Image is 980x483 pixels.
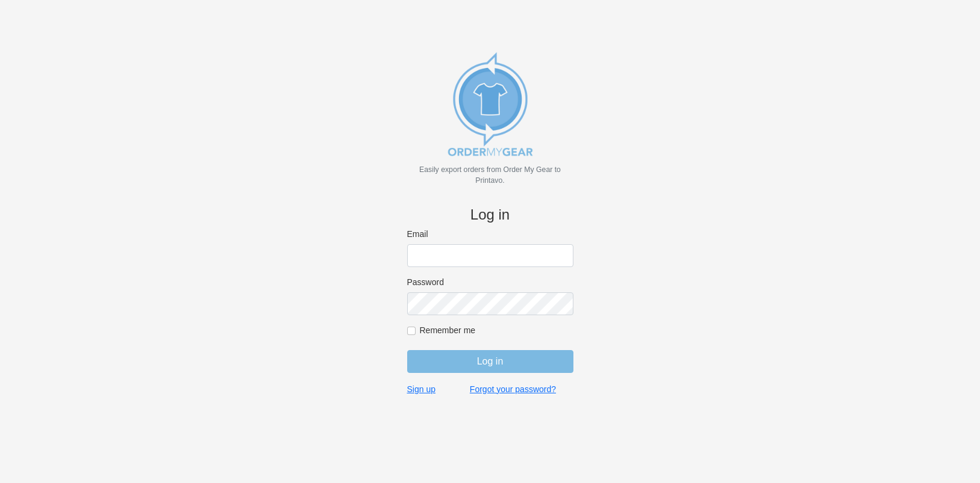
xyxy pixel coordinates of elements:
[407,164,573,186] p: Easily export orders from Order My Gear to Printavo.
[407,384,435,395] a: Sign up
[407,229,573,239] label: Email
[407,277,573,288] label: Password
[407,350,573,373] input: Log in
[470,384,556,395] a: Forgot your password?
[420,325,573,336] label: Remember me
[407,206,573,224] h4: Log in
[430,44,551,164] img: new_omg_export_logo-652582c309f788888370c3373ec495a74b7b3fc93c8838f76510ecd25890bcc4.png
